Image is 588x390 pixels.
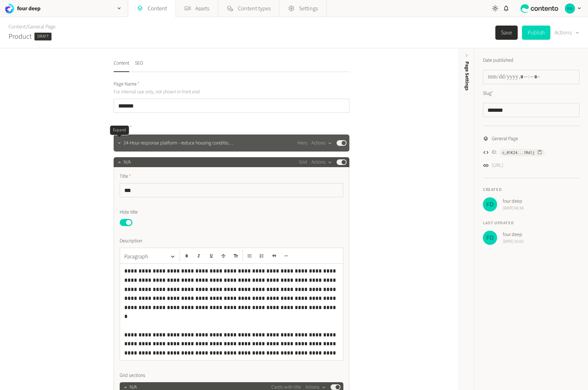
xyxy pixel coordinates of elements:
[299,159,307,166] span: Grid
[463,61,471,90] span: Page Settings
[311,139,332,147] button: Actions
[483,231,497,245] img: four deep
[492,149,497,156] span: ID:
[114,60,129,72] button: Content
[495,26,518,40] button: Save
[503,238,524,245] span: [DATE] 16:02
[483,197,497,212] img: four deep
[9,23,26,31] a: Content
[28,23,55,31] a: General Page
[4,4,14,13] img: four deep
[17,4,40,13] h2: four deep
[114,88,275,96] p: For internal use only, not shown in front end
[522,26,550,40] button: Publish
[299,4,318,13] span: Settings
[121,249,178,264] button: Paragraph
[492,162,503,169] a: [URL]
[120,372,145,379] span: Grid sections
[34,33,51,40] span: Draft
[110,126,129,135] div: Expand
[483,220,579,226] h4: Last updated
[503,205,524,212] span: [DATE] 08:38
[311,158,332,166] button: Actions
[120,209,138,216] span: Hide title
[9,31,32,42] h2: Product
[120,173,131,180] span: Title
[135,60,143,72] button: SEO
[555,26,579,40] button: Actions
[483,187,579,193] h4: Created
[114,81,140,88] span: Page Name
[120,237,142,245] span: Description
[124,139,235,147] span: 24-Hour response platform - reduce housing condition claims.
[500,149,545,156] button: c_01K24...1Rd1j
[502,149,534,156] span: c_01K24...1Rd1j
[503,198,524,205] span: four deep
[238,4,271,13] span: Content types
[483,90,493,97] label: Slug
[565,4,575,13] img: four deep
[503,231,524,238] span: four deep
[483,57,513,64] label: Date published
[298,139,307,147] span: Hero
[492,135,518,143] span: General Page
[124,159,131,166] span: N/A
[114,124,132,132] span: Content
[26,23,28,31] span: /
